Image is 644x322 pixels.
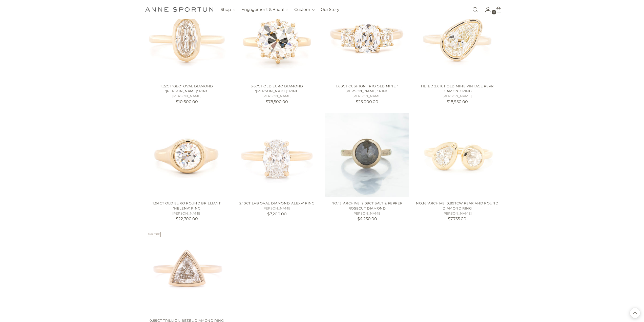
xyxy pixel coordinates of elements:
[492,10,496,14] span: 0
[145,113,229,197] a: 1.94ct Old Euro Round Brilliant 'Helena' Ring
[145,7,213,12] a: Anne Sportun Fine Jewellery
[448,216,466,221] span: $7,755.00
[415,113,499,197] a: No.16 'Archive' 0.89tcw Pear and Round Diamond Ring
[356,99,378,104] span: $25,000.00
[145,211,229,216] h5: [PERSON_NAME]
[336,84,398,93] a: 1.60ct Cushion Trio Old Mine "[PERSON_NAME]" Ring
[325,94,409,99] h5: [PERSON_NAME]
[321,4,339,15] a: Our Story
[251,84,303,93] a: 5.67ct Old Euro Diamond '[PERSON_NAME]' Ring
[294,4,315,15] button: Custom
[447,99,468,104] span: $18,950.00
[267,212,287,216] span: $7,200.00
[415,211,499,216] h5: [PERSON_NAME]
[415,94,499,99] h5: [PERSON_NAME]
[481,5,491,15] a: Go to the account page
[331,201,403,210] a: No.13 'Archive' 2.09ct Salt & Pepper Rosecut Diamond
[235,94,319,99] h5: [PERSON_NAME]
[470,5,480,15] a: Open search modal
[416,201,498,210] a: No.16 'Archive' 0.89tcw Pear and Round Diamond Ring
[421,84,494,93] a: Tilted 2.01ct Old Mine Vintage Pear Diamond Ring
[241,4,288,15] button: Engagement & Bridal
[235,206,319,211] h5: [PERSON_NAME]
[176,99,198,104] span: $10,600.00
[153,201,221,210] a: 1.94ct Old Euro Round Brilliant 'Helena' Ring
[145,94,229,99] h5: [PERSON_NAME]
[325,113,409,197] a: No.13 'Archive' 2.09ct Salt & Pepper Rosecut Diamond
[325,211,409,216] h5: [PERSON_NAME]
[266,99,288,104] span: $78,500.00
[357,216,377,221] span: $4,230.00
[145,230,229,314] a: 0.99ct Trillion Bezel Diamond Ring
[160,84,213,93] a: 1.22ct 'Geo' Oval Diamond '[PERSON_NAME]' Ring
[221,4,236,15] button: Shop
[235,113,319,197] a: 2.10ct Lab Oval Diamond 'Alexa' Ring
[630,308,640,318] button: Back to top
[176,216,198,221] span: $22,700.00
[491,5,502,15] a: Open cart modal
[239,201,315,205] a: 2.10ct Lab Oval Diamond 'Alexa' Ring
